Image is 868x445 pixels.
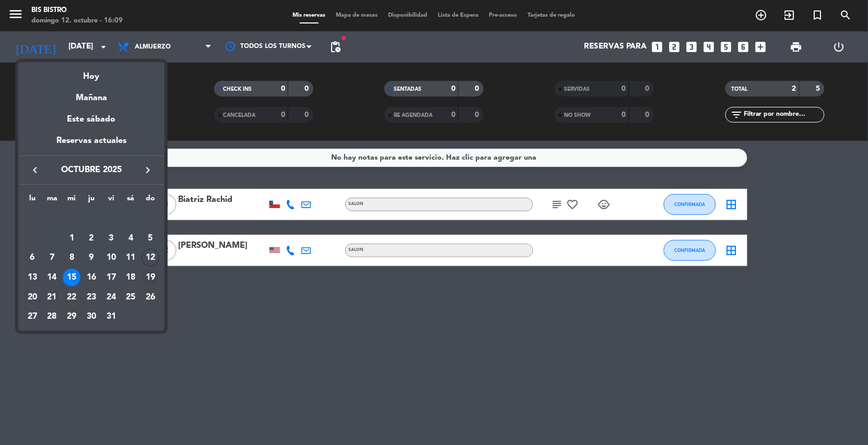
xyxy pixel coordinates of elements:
[122,249,139,267] div: 11
[63,308,80,326] div: 29
[101,193,121,209] th: viernes
[121,287,141,307] td: 25 de octubre de 2025
[121,193,141,209] th: sábado
[63,288,80,306] div: 22
[22,248,42,268] td: 6 de octubre de 2025
[62,248,81,268] td: 8 de octubre de 2025
[26,163,44,177] button: keyboard_arrow_left
[22,209,160,228] td: OCT.
[24,308,41,326] div: 27
[22,193,42,209] th: lunes
[101,268,121,287] td: 17 de octubre de 2025
[122,288,139,306] div: 25
[42,268,62,287] td: 14 de octubre de 2025
[122,269,139,286] div: 18
[63,269,80,286] div: 15
[29,164,41,176] i: keyboard_arrow_left
[140,287,160,307] td: 26 de octubre de 2025
[140,193,160,209] th: domingo
[102,249,120,267] div: 10
[83,249,100,267] div: 9
[102,308,120,326] div: 31
[24,269,41,286] div: 13
[43,249,61,267] div: 7
[81,307,101,327] td: 30 de octubre de 2025
[83,288,100,306] div: 23
[140,228,160,248] td: 5 de octubre de 2025
[140,248,160,268] td: 12 de octubre de 2025
[43,269,61,286] div: 14
[101,228,121,248] td: 3 de octubre de 2025
[42,193,62,209] th: martes
[121,228,141,248] td: 4 de octubre de 2025
[63,230,80,247] div: 1
[22,287,42,307] td: 20 de octubre de 2025
[24,288,41,306] div: 20
[42,287,62,307] td: 21 de octubre de 2025
[81,228,101,248] td: 2 de octubre de 2025
[102,269,120,286] div: 17
[142,288,159,306] div: 26
[102,288,120,306] div: 24
[121,268,141,287] td: 18 de octubre de 2025
[142,269,159,286] div: 19
[81,248,101,268] td: 9 de octubre de 2025
[142,230,159,247] div: 5
[102,230,120,247] div: 3
[81,268,101,287] td: 16 de octubre de 2025
[24,249,41,267] div: 6
[62,307,81,327] td: 29 de octubre de 2025
[122,230,139,247] div: 4
[62,193,81,209] th: miércoles
[101,307,121,327] td: 31 de octubre de 2025
[62,287,81,307] td: 22 de octubre de 2025
[142,164,154,176] i: keyboard_arrow_right
[138,163,157,177] button: keyboard_arrow_right
[43,288,61,306] div: 21
[18,105,165,134] div: Este sábado
[140,268,160,287] td: 19 de octubre de 2025
[101,287,121,307] td: 24 de octubre de 2025
[22,307,42,327] td: 27 de octubre de 2025
[83,308,100,326] div: 30
[62,268,81,287] td: 15 de octubre de 2025
[44,163,138,177] span: octubre 2025
[22,268,42,287] td: 13 de octubre de 2025
[42,307,62,327] td: 28 de octubre de 2025
[18,83,165,105] div: Mañana
[63,249,80,267] div: 8
[81,193,101,209] th: jueves
[121,248,141,268] td: 11 de octubre de 2025
[18,134,165,155] div: Reservas actuales
[101,248,121,268] td: 10 de octubre de 2025
[83,269,100,286] div: 16
[142,249,159,267] div: 12
[18,62,165,83] div: Hoy
[81,287,101,307] td: 23 de octubre de 2025
[42,248,62,268] td: 7 de octubre de 2025
[43,308,61,326] div: 28
[62,228,81,248] td: 1 de octubre de 2025
[83,230,100,247] div: 2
